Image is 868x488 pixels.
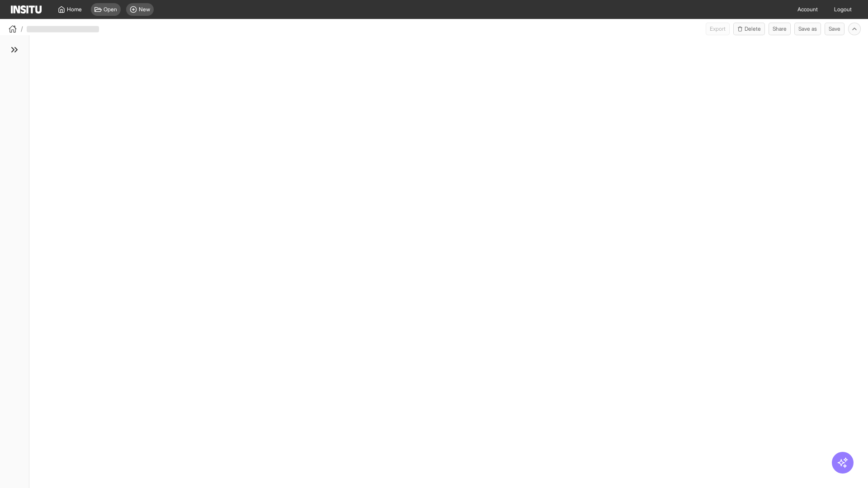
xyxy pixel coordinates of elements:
[769,23,791,35] button: Share
[11,5,42,14] img: Logo
[706,23,730,35] span: Can currently only export from Insights reports.
[7,23,23,34] button: /
[139,6,150,13] span: New
[104,6,117,13] span: Open
[794,23,821,35] button: Save as
[21,24,23,33] span: /
[706,23,730,35] button: Export
[825,23,844,35] button: Save
[733,23,765,35] button: Delete
[67,6,82,13] span: Home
